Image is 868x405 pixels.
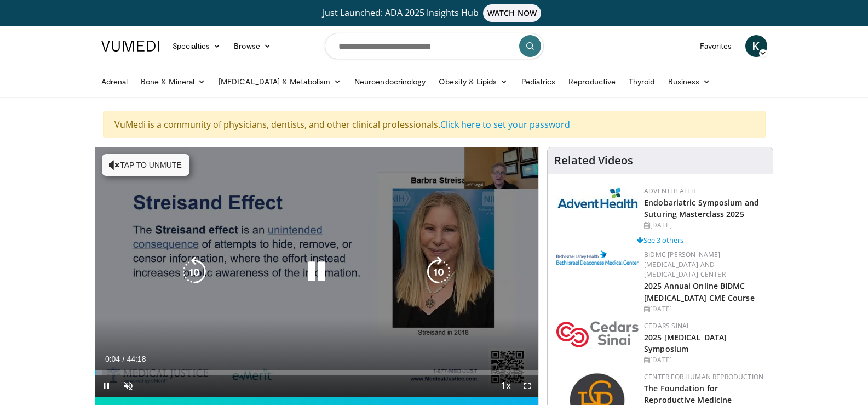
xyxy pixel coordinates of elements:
[212,71,348,93] a: [MEDICAL_DATA] & Metabolism
[101,41,159,52] img: VuMedi Logo
[644,197,759,219] a: Endobariatric Symposium and Suturing Masterclass 2025
[134,71,212,93] a: Bone & Mineral
[495,375,516,397] button: Playback Rate
[95,147,539,397] video-js: Video Player
[637,235,683,245] a: See 3 others
[95,370,539,375] div: Progress Bar
[95,71,135,93] a: Adrenal
[166,35,228,57] a: Specialties
[562,71,622,93] a: Reproductive
[515,71,562,93] a: Pediatrics
[644,321,688,330] a: Cedars Sinai
[105,355,120,363] span: 0:04
[516,375,538,397] button: Fullscreen
[432,71,514,93] a: Obesity & Lipids
[325,33,544,59] input: Search topics, interventions
[644,250,726,279] a: BIDMC [PERSON_NAME][MEDICAL_DATA] and [MEDICAL_DATA] Center
[117,375,139,397] button: Unmute
[622,71,662,93] a: Thyroid
[95,375,117,397] button: Pause
[483,4,541,22] span: WATCH NOW
[745,35,767,57] a: K
[103,4,766,22] a: Just Launched: ADA 2025 Insights HubWATCH NOW
[662,71,717,93] a: Business
[693,35,739,57] a: Favorites
[556,250,639,265] img: c96b19ec-a48b-46a9-9095-935f19585444.png.150x105_q85_autocrop_double_scale_upscale_version-0.2.png
[644,220,764,230] div: [DATE]
[644,186,696,196] a: AdventHealth
[227,35,278,57] a: Browse
[348,71,432,93] a: Neuroendocrinology
[103,111,766,138] div: VuMedi is a community of physicians, dentists, and other clinical professionals.
[123,355,125,363] span: /
[554,154,633,167] h4: Related Videos
[127,355,146,363] span: 44:18
[440,118,570,130] a: Click here to set your password
[644,332,727,354] a: 2025 [MEDICAL_DATA] Symposium
[556,321,639,347] img: 7e905080-f4a2-4088-8787-33ce2bef9ada.png.150x105_q85_autocrop_double_scale_upscale_version-0.2.png
[102,154,189,176] button: Tap to unmute
[644,372,763,381] a: Center for Human Reproduction
[644,355,764,365] div: [DATE]
[644,281,755,303] a: 2025 Annual Online BIDMC [MEDICAL_DATA] CME Course
[644,304,764,314] div: [DATE]
[556,186,639,209] img: 5c3c682d-da39-4b33-93a5-b3fb6ba9580b.jpg.150x105_q85_autocrop_double_scale_upscale_version-0.2.jpg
